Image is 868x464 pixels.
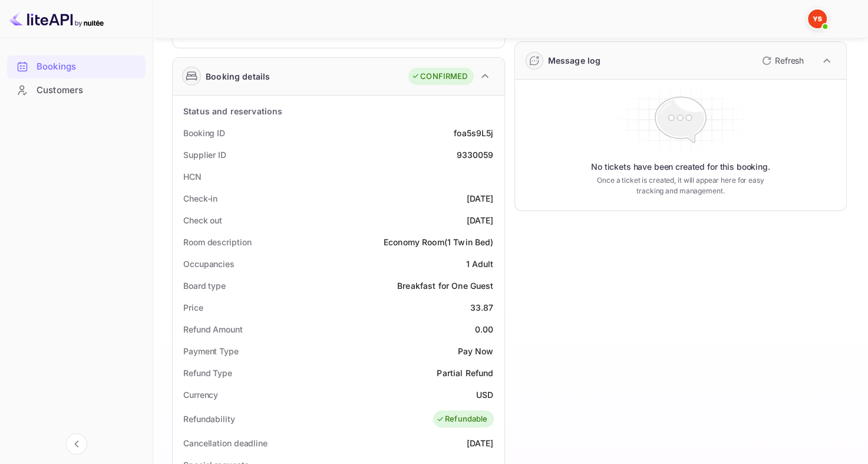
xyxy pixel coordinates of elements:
img: Yandex Support [808,9,827,28]
div: [DATE] [467,437,494,449]
div: Partial Refund [437,367,493,379]
img: LiteAPI logo [9,9,104,28]
div: [DATE] [467,192,494,205]
div: Refundability [183,413,235,425]
button: Collapse navigation [66,433,87,455]
div: Board type [183,279,226,292]
div: Breakfast for One Guest [397,279,493,292]
div: HCN [183,170,202,183]
div: Price [183,301,203,314]
a: Bookings [7,55,146,77]
div: CONFIRMED [411,71,467,83]
div: Booking ID [183,127,225,139]
div: Status and reservations [183,105,282,117]
div: Cancellation deadline [183,437,268,449]
div: Booking details [206,70,270,83]
p: Once a ticket is created, it will appear here for easy tracking and management. [592,175,769,196]
div: USD [476,389,493,401]
div: Supplier ID [183,149,226,161]
div: 0.00 [475,323,494,335]
div: Currency [183,389,218,401]
button: Refresh [755,51,808,70]
div: Customers [7,79,146,102]
p: Refresh [775,54,804,67]
p: No tickets have been created for this booking. [591,161,770,173]
div: foa5s9L5j [454,127,493,139]
div: Payment Type [183,345,239,357]
div: 1 Adult [466,258,493,270]
div: Check-in [183,192,217,205]
div: Occupancies [183,258,235,270]
div: Economy Room(1 Twin Bed) [384,236,494,248]
a: Customers [7,79,146,101]
div: Message log [548,54,601,67]
div: 33.87 [470,301,494,314]
div: Bookings [37,60,140,74]
div: Customers [37,84,140,97]
div: [DATE] [467,214,494,226]
div: Room description [183,236,251,248]
div: Pay Now [457,345,493,357]
div: Refundable [436,413,488,425]
div: Refund Type [183,367,232,379]
div: 9330059 [456,149,493,161]
div: Check out [183,214,222,226]
div: Bookings [7,55,146,78]
div: Refund Amount [183,323,243,335]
